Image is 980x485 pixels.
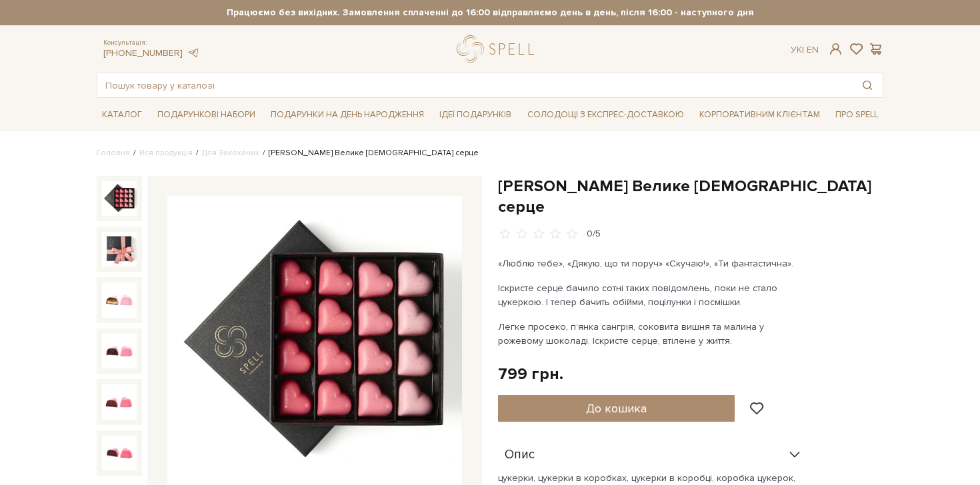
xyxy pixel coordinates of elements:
a: Каталог [97,105,147,125]
img: Сет цукерок Велике іскристе серце [102,232,137,266]
a: telegram [186,47,199,59]
li: [PERSON_NAME] Велике [DEMOGRAPHIC_DATA] серце [259,147,479,159]
p: «Люблю тебе», «Дякую, що ти поруч» «Скучаю!», «Ти фантастична». [498,256,811,270]
div: 799 грн. [498,364,563,384]
span: Ідеї подарунків [434,105,517,125]
p: Легке просеко, п’янка сангрія, соковита вишня та малина у рожевому шоколаді. Іскристе серце, втіл... [498,320,811,348]
a: Солодощі з експрес-доставкою [522,103,689,126]
span: Про Spell [830,105,883,125]
a: Вся продукція [139,148,193,158]
span: | [802,44,804,55]
span: Подарунки на День народження [265,105,429,125]
h1: [PERSON_NAME] Велике [DEMOGRAPHIC_DATA] серце [498,176,883,217]
strong: Працюємо без вихідних. Замовлення сплаченні до 16:00 відправляємо день в день, після 16:00 - наст... [97,7,883,19]
button: До кошика [498,395,735,422]
img: Сет цукерок Велике іскристе серце [102,282,137,317]
button: Пошук товару у каталозі [852,73,883,97]
span: Подарункові набори [152,105,261,125]
img: Сет цукерок Велике іскристе серце [102,181,137,216]
a: Головна [97,148,130,158]
span: Консультація: [103,39,199,47]
a: logo [457,35,540,63]
a: [PHONE_NUMBER] [103,47,183,59]
span: До кошика [586,401,647,416]
input: Пошук товару у каталозі [97,73,852,97]
img: Сет цукерок Велике іскристе серце [102,436,137,470]
img: Сет цукерок Велике іскристе серце [102,334,137,368]
div: Ук [791,44,819,56]
img: Сет цукерок Велике іскристе серце [102,384,137,419]
a: Для Закоханих [202,148,259,158]
div: 0/5 [587,228,601,241]
a: En [807,44,819,55]
a: Корпоративним клієнтам [694,103,825,126]
p: Іскристе серце бачило сотні таких повідомлень, поки не стало цукеркою. І тепер бачить обійми, поц... [498,281,811,309]
span: Опис [505,449,535,461]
